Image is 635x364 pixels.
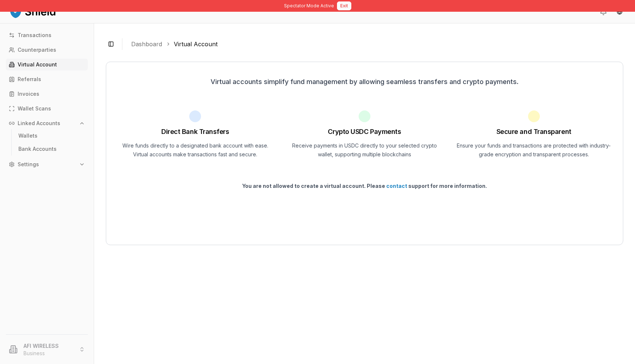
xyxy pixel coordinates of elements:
a: Wallet Scans [6,103,88,114]
p: Ensure your funds and transactions are protected with industry-grade encryption and transparent p... [453,141,614,159]
span: You are not allowed to create a virtual account. Please [242,183,386,189]
p: Settings [18,162,39,167]
p: Receive payments in USDC directly to your selected crypto wallet, supporting multiple blockchains [284,141,445,159]
a: Virtual Account [174,40,218,48]
a: Transactions [6,29,88,41]
p: Counterparties [18,47,56,52]
p: Bank Accounts [18,146,57,152]
p: Linked Accounts [18,121,60,126]
h1: Secure and Transparent [496,127,571,137]
p: Virtual Account [18,62,57,67]
p: Invoices [18,91,39,97]
a: Wallets [15,130,79,142]
a: contact [386,183,407,189]
a: Dashboard [131,40,162,48]
span: Spectator Mode Active [284,3,334,9]
a: Counterparties [6,44,88,56]
p: Virtual accounts simplify fund management by allowing seamless transfers and crypto payments. [115,77,614,87]
button: Settings [6,159,88,170]
span: support for more information. [407,183,487,189]
a: Virtual Account [6,59,88,70]
a: Referrals [6,73,88,85]
h1: Crypto USDC Payments [328,127,401,137]
p: Transactions [18,33,51,38]
a: Invoices [6,88,88,100]
button: Linked Accounts [6,117,88,129]
button: Exit [337,1,351,10]
p: Wire funds directly to a designated bank account with ease. Virtual accounts make transactions fa... [115,141,276,159]
p: Wallet Scans [18,106,51,111]
p: Referrals [18,77,41,82]
h1: Direct Bank Transfers [161,127,229,137]
nav: breadcrumb [131,40,617,48]
a: Bank Accounts [15,143,79,155]
p: Wallets [18,133,37,138]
